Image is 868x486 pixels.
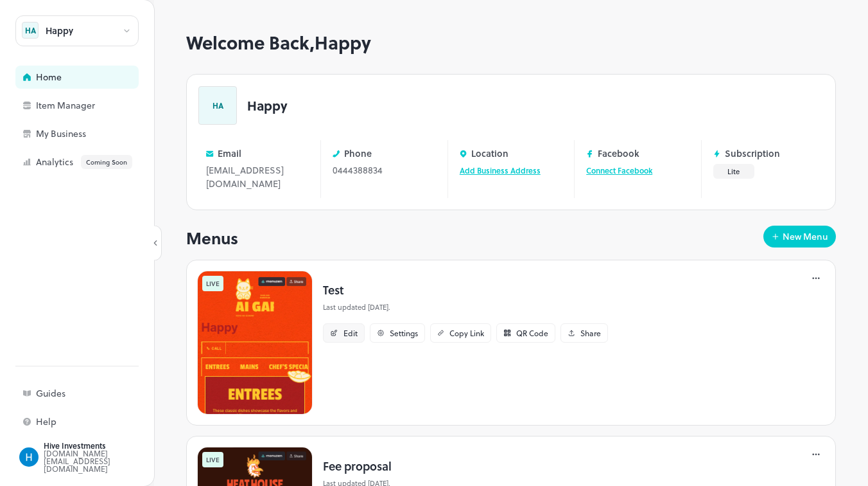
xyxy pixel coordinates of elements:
p: Location [471,148,508,158]
p: Happy [247,99,288,112]
p: Fee proposal [323,457,608,474]
div: Share [580,329,601,337]
p: Test [323,281,608,298]
div: HA [22,22,39,39]
p: Last updated [DATE]. [323,302,608,313]
div: My Business [36,129,164,138]
div: Happy [46,26,73,35]
div: Coming Soon [81,155,132,169]
div: New Menu [783,232,828,241]
div: LIVE [202,452,223,467]
h1: Welcome Back, Happy [186,32,836,53]
div: Home [36,73,164,82]
p: Email [218,148,241,158]
div: HA [198,86,237,125]
img: 1754749265674c4ifqoqlnei.png [197,271,313,415]
p: Menus [186,226,238,250]
div: [DOMAIN_NAME][EMAIL_ADDRESS][DOMAIN_NAME] [44,449,164,473]
p: Phone [344,148,372,158]
div: Analytics [36,155,164,169]
div: [EMAIL_ADDRESS][DOMAIN_NAME] [206,163,309,190]
a: Connect Facebook [586,165,652,176]
div: 0444388834 [333,163,435,177]
div: Guides [36,389,164,398]
button: New Menu [763,226,836,248]
div: Settings [390,329,418,337]
a: Add Business Address [460,165,541,176]
p: Facebook [598,148,639,158]
p: Subscription [725,148,780,158]
div: QR Code [516,329,548,337]
div: Help [36,417,164,426]
button: Lite [713,164,754,179]
div: Hive Investments [44,442,164,449]
img: ACg8ocLmo65ov1jpqWbz7SPT2e-d9NB992B3RkI0GUFuuXqH0rLO7g=s96-c [19,447,39,467]
div: LIVE [202,276,223,291]
div: Edit [343,329,358,337]
div: Copy Link [449,329,484,337]
div: Item Manager [36,101,164,110]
